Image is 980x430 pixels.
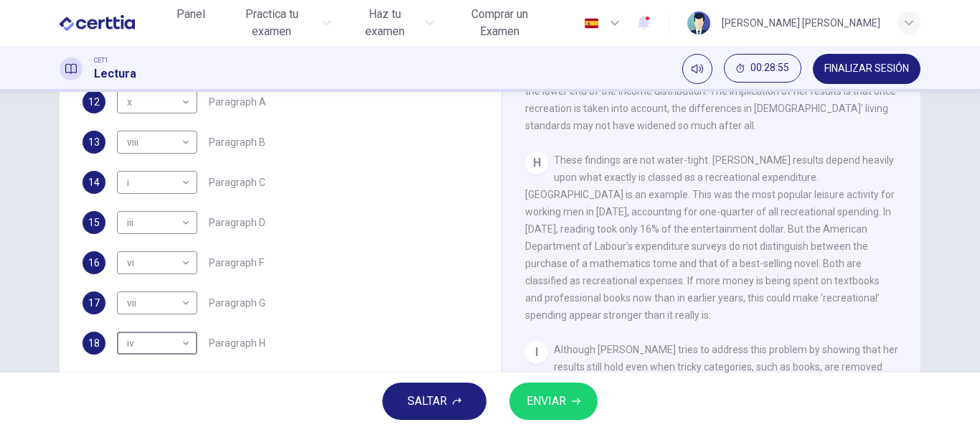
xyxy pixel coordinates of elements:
span: 18 [88,338,100,348]
div: I [525,341,548,364]
span: 14 [88,177,100,187]
div: vii [117,283,192,324]
button: Panel [168,1,214,27]
span: Paragraph B [209,137,265,147]
span: Paragraph C [209,177,265,187]
span: Paragraph A [209,97,266,107]
div: i [117,162,192,203]
img: CERTTIA logo [60,9,135,37]
span: 17 [88,298,100,308]
div: viii [117,122,192,163]
span: Although [PERSON_NAME] tries to address this problem by showing that her results still hold even ... [525,344,898,424]
span: FINALIZAR SESIÓN [824,63,909,75]
div: iv [117,323,192,364]
span: SALTAR [407,391,447,411]
span: 16 [88,258,100,268]
div: vi [117,243,192,284]
span: These findings are not water-tight. [PERSON_NAME] results depend heavily upon what exactly is cla... [525,154,895,321]
button: Comprar un Examen [446,1,554,45]
div: Silenciar [682,54,712,84]
a: CERTTIA logo [60,9,168,37]
div: H [525,151,548,174]
span: Paragraph D [209,218,265,228]
div: x [117,82,192,123]
button: Haz tu examen [342,1,439,45]
h1: Lectura [94,65,136,83]
div: Ocultar [724,54,801,84]
img: Profile picture [687,11,710,34]
span: Paragraph F [209,258,264,268]
span: 00:28:55 [750,62,789,74]
button: FINALIZAR SESIÓN [813,54,920,84]
span: 15 [88,218,100,228]
span: Haz tu examen [348,6,420,40]
span: ENVIAR [527,391,566,411]
span: Comprar un Examen [451,6,548,40]
span: Paragraph G [209,298,265,308]
span: Paragraph H [209,338,265,348]
span: CET1 [94,55,108,65]
div: [PERSON_NAME] [PERSON_NAME] [722,14,880,32]
button: SALTAR [382,383,486,420]
button: 00:28:55 [724,54,801,83]
img: es [583,18,600,29]
span: Practica tu examen [225,6,319,40]
button: Practica tu examen [220,1,337,45]
a: Panel [168,1,214,45]
button: ENVIAR [509,383,598,420]
span: Panel [176,6,205,23]
div: iii [117,202,192,243]
span: 12 [88,97,100,107]
span: 13 [88,137,100,147]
